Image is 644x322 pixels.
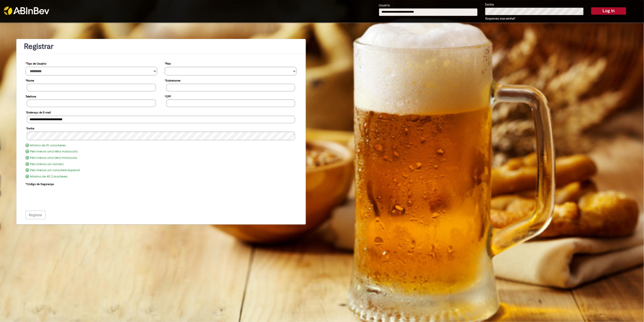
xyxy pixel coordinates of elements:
label: Sobrenome [165,76,180,84]
h1: Registrar [24,42,298,51]
label: Mínimo de 10 caracteres. [30,144,66,148]
button: Log in [591,7,626,14]
label: Telefone [26,92,36,100]
label: Usuário [379,3,390,8]
label: Código de Segurança [26,180,54,187]
a: Esqueceu sua senha? [485,16,515,21]
label: Senha [26,124,34,132]
label: Tipo de Usuário [26,59,46,67]
img: ABInbev-white.png [4,7,49,15]
label: Nome [26,76,34,84]
label: Endereço de E-mail [26,108,51,116]
label: Pelo menos um caractere especial. [30,168,80,172]
label: País [165,59,171,67]
label: Senha [485,2,494,7]
label: Pelo menos um número. [30,162,64,166]
label: Pelo menos uma letra maiúscula. [30,150,78,154]
label: CPF [165,92,171,100]
label: Pelo menos uma letra minúscula. [30,156,78,160]
iframe: reCAPTCHA [27,187,104,207]
label: Máximo de 40 Caracteres. [30,175,68,179]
